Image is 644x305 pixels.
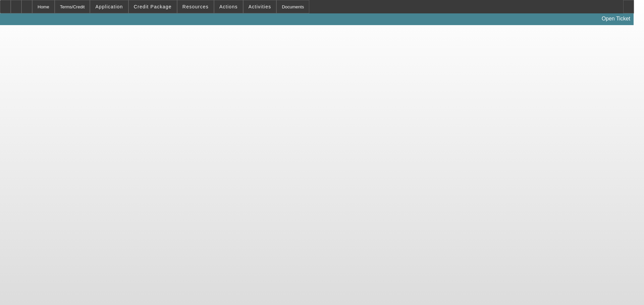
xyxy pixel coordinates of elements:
button: Application [90,0,128,13]
span: Credit Package [134,4,172,9]
span: Resources [182,4,209,9]
button: Actions [214,0,243,13]
a: Open Ticket [599,13,633,24]
button: Credit Package [129,0,177,13]
span: Actions [219,4,238,9]
button: Activities [244,0,276,13]
span: Activities [249,4,271,9]
span: Application [95,4,123,9]
button: Resources [177,0,214,13]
